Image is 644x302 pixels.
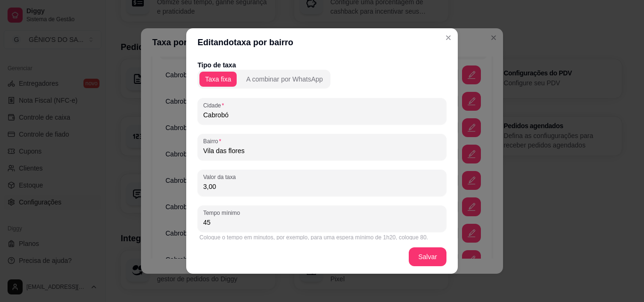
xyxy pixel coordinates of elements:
[199,234,445,241] div: Coloque o tempo em minutos, por exemplo, para uma espera mínimo de 1h20, coloque 80.
[203,173,239,181] label: Valor da taxa
[203,146,441,155] input: Bairro
[203,182,441,191] input: Valor da taxa
[205,74,231,84] div: Taxa fixa
[409,247,446,266] button: Salvar
[203,110,441,120] input: Cidade
[203,218,441,227] input: Tempo mínimo
[203,209,243,217] label: Tempo mínimo
[441,30,456,45] button: Close
[203,137,224,145] label: Bairro
[198,60,446,70] p: Tipo de taxa
[246,74,323,84] div: A combinar por WhatsApp
[203,101,227,109] label: Cidade
[186,28,458,57] header: Editando taxa por bairro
